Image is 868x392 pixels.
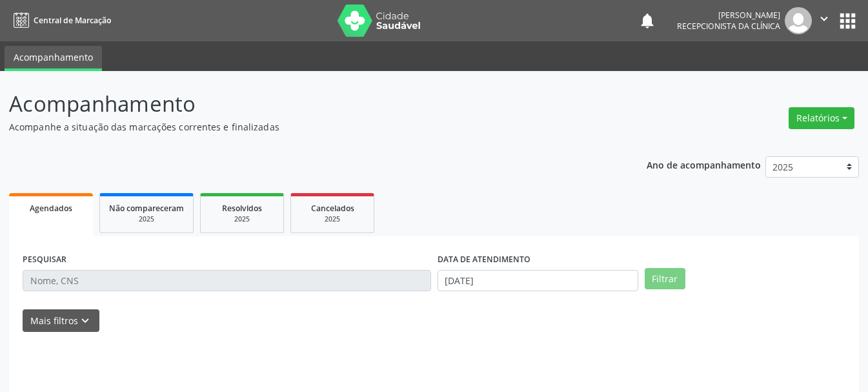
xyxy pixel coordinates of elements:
span: Não compareceram [109,203,184,214]
button: Relatórios [789,107,854,129]
div: 2025 [300,214,365,224]
button: notifications [638,12,656,30]
a: Central de Marcação [9,10,111,31]
img: img [785,7,812,34]
span: Recepcionista da clínica [677,21,780,32]
span: Resolvidos [222,203,262,214]
label: DATA DE ATENDIMENTO [438,250,530,270]
p: Ano de acompanhamento [647,156,761,172]
div: 2025 [109,214,184,224]
div: 2025 [210,214,274,224]
i:  [817,12,831,26]
span: Central de Marcação [34,15,111,26]
i: keyboard_arrow_down [78,314,92,328]
button: Filtrar [645,268,685,290]
label: PESQUISAR [23,250,66,270]
p: Acompanhamento [9,88,604,120]
input: Nome, CNS [23,270,431,292]
span: Cancelados [311,203,354,214]
button: Mais filtroskeyboard_arrow_down [23,309,99,332]
button: apps [836,10,859,32]
div: [PERSON_NAME] [677,10,780,21]
button:  [812,7,836,34]
a: Acompanhamento [5,46,102,71]
span: Agendados [30,203,72,214]
input: Selecione um intervalo [438,270,638,292]
p: Acompanhe a situação das marcações correntes e finalizadas [9,120,604,134]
